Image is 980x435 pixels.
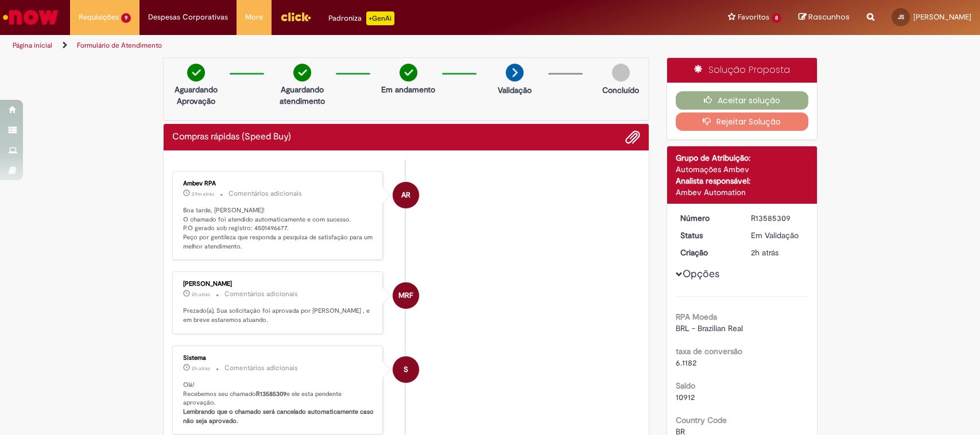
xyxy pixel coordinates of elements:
button: Adicionar anexos [625,130,640,145]
p: Em andamento [381,84,435,95]
b: taxa de conversão [676,346,742,356]
a: Rascunhos [799,12,850,23]
dt: Status [672,230,742,241]
div: Marcus Roberto Ferreira [393,282,419,309]
p: Aguardando atendimento [274,84,330,107]
img: click_logo_yellow_360x200.png [280,8,311,25]
span: Despesas Corporativas [148,11,228,23]
span: Requisições [79,11,119,23]
div: System [393,356,419,383]
span: MRF [398,282,413,309]
div: Solução Proposta [667,58,817,83]
img: check-circle-green.png [400,64,417,81]
p: Validação [498,84,532,96]
div: Ambev RPA [183,180,374,187]
span: Rascunhos [808,11,850,22]
p: Olá! Recebemos seu chamado e ele esta pendente aprovação. [183,380,374,426]
img: check-circle-green.png [293,64,311,81]
dt: Número [672,212,742,224]
ul: Trilhas de página [9,35,645,56]
button: Aceitar solução [676,91,808,110]
div: 01/10/2025 11:12:11 [751,247,804,258]
div: [PERSON_NAME] [183,281,374,288]
h2: Compras rápidas (Speed Buy) Histórico de tíquete [172,132,291,142]
div: Sistema [183,355,374,362]
div: Analista responsável: [676,175,808,187]
time: 01/10/2025 12:39:59 [192,191,214,197]
span: BRL - Brazilian Real [676,323,743,333]
span: AR [401,181,410,209]
img: arrow-next.png [506,64,524,81]
p: Prezado(a), Sua solicitação foi aprovada por [PERSON_NAME] , e em breve estaremos atuando. [183,306,374,324]
p: Concluído [602,84,639,96]
span: 6.1182 [676,358,696,368]
a: Formulário de Atendimento [77,41,162,50]
span: [PERSON_NAME] [913,12,971,22]
small: Comentários adicionais [228,189,302,199]
span: 2h atrás [192,291,210,298]
button: Rejeitar Solução [676,112,808,131]
span: JS [898,13,904,21]
img: img-circle-grey.png [612,64,630,81]
span: More [245,11,263,23]
time: 01/10/2025 11:12:11 [751,247,778,258]
div: Em Validação [751,230,804,241]
b: Saldo [676,380,695,391]
span: 8 [772,13,781,23]
span: S [404,356,408,383]
small: Comentários adicionais [224,363,298,373]
b: RPA Moeda [676,312,717,322]
div: Padroniza [328,11,394,25]
img: check-circle-green.png [187,64,205,81]
b: Country Code [676,415,727,425]
small: Comentários adicionais [224,289,298,299]
p: Aguardando Aprovação [168,84,224,107]
span: 9 [121,13,131,23]
b: R13585309 [256,390,286,398]
p: +GenAi [366,11,394,25]
div: Automações Ambev [676,164,808,175]
div: Grupo de Atribuição: [676,152,808,164]
div: R13585309 [751,212,804,224]
div: Ambev RPA [393,182,419,208]
div: Ambev Automation [676,187,808,198]
span: 29m atrás [192,191,214,197]
span: 2h atrás [192,365,210,372]
a: Página inicial [13,41,52,50]
span: 10912 [676,392,695,402]
dt: Criação [672,247,742,258]
span: 2h atrás [751,247,778,258]
time: 01/10/2025 11:12:24 [192,365,210,372]
b: Lembrando que o chamado será cancelado automaticamente caso não seja aprovado. [183,407,375,425]
time: 01/10/2025 11:15:39 [192,291,210,298]
span: Favoritos [738,11,769,23]
p: Boa tarde, [PERSON_NAME]! O chamado foi atendido automaticamente e com sucesso. P.O gerado sob re... [183,206,374,251]
img: ServiceNow [1,6,60,29]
